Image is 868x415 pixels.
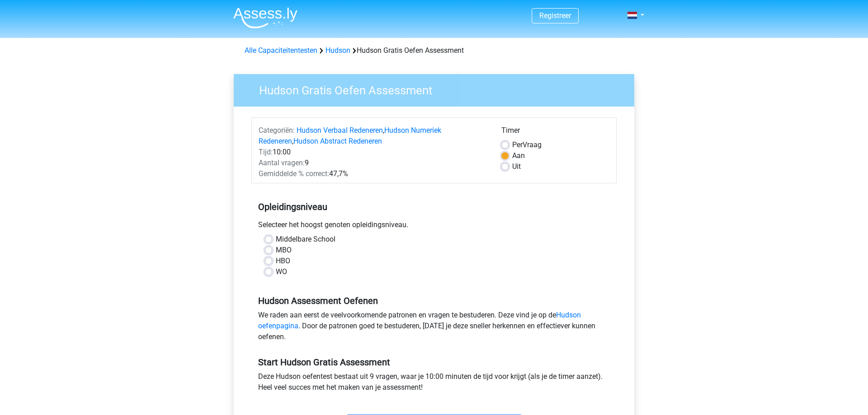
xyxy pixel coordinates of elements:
label: Aan [512,150,525,161]
a: Alle Capaciteitentesten [245,46,317,55]
div: Timer [501,125,609,140]
label: Vraag [512,140,542,150]
div: , , [252,125,495,147]
a: Hudson [325,46,350,55]
label: MBO [276,245,292,256]
span: Per [512,140,523,149]
div: Hudson Gratis Oefen Assessment [241,45,627,56]
div: 9 [252,158,495,168]
span: Aantal vragen: [259,159,305,167]
span: Tijd: [259,148,273,156]
div: 47,7% [252,168,495,179]
label: WO [276,266,287,277]
span: Categoriën: [259,126,295,135]
div: Deze Hudson oefentest bestaat uit 9 vragen, waar je 10:00 minuten de tijd voor krijgt (als je de ... [251,371,617,396]
h5: Start Hudson Gratis Assessment [258,357,610,368]
h5: Hudson Assessment Oefenen [258,295,610,306]
a: Hudson Abstract Redeneren [293,137,382,145]
img: Assessly [233,7,297,28]
div: Selecteer het hoogst genoten opleidingsniveau. [251,219,617,234]
h3: Hudson Gratis Oefen Assessment [248,80,627,98]
a: Hudson Verbaal Redeneren [297,126,383,135]
a: Registreer [539,11,571,20]
span: Gemiddelde % correct: [259,169,329,178]
h5: Opleidingsniveau [258,198,610,216]
label: HBO [276,256,290,266]
div: We raden aan eerst de veelvoorkomende patronen en vragen te bestuderen. Deze vind je op de . Door... [251,310,617,346]
div: 10:00 [252,147,495,158]
label: Uit [512,161,521,172]
label: Middelbare School [276,234,335,245]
